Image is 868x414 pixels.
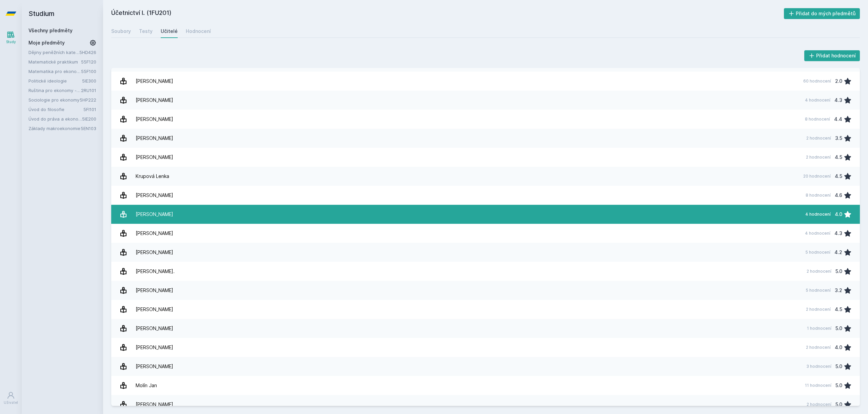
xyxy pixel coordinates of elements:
[136,246,173,259] div: [PERSON_NAME]
[111,72,860,91] a: [PERSON_NAME] 60 hodnocení 2.0
[111,28,131,35] div: Soubory
[111,395,860,414] a: [PERSON_NAME] 2 hodnocení 5.0
[111,243,860,262] a: [PERSON_NAME] 5 hodnocení 4.2
[111,205,860,224] a: [PERSON_NAME] 4 hodnocení 4.0
[806,364,831,369] div: 3 hodnocení
[111,338,860,357] a: [PERSON_NAME] 2 hodnocení 4.0
[161,28,178,35] div: Učitelé
[82,78,96,84] a: 5IE300
[111,110,860,129] a: [PERSON_NAME] 8 hodnocení 4.4
[28,87,81,94] a: Ruština pro ekonomy - základní úroveň 1 (A1)
[111,300,860,319] a: [PERSON_NAME] 2 hodnocení 4.5
[835,131,842,145] div: 3.5
[28,28,73,33] a: Všechny předměty
[4,400,18,405] div: Uživatel
[136,208,173,221] div: [PERSON_NAME]
[136,303,173,316] div: [PERSON_NAME]
[136,360,173,373] div: [PERSON_NAME]
[805,97,830,103] div: 4 hodnocení
[805,212,831,217] div: 4 hodnocení
[835,341,842,354] div: 4.0
[28,106,83,113] a: Úvod do filosofie
[111,91,860,110] a: [PERSON_NAME] 4 hodnocení 4.3
[28,68,81,75] a: Matematika pro ekonomy (Matematika A)
[806,307,831,312] div: 2 hodnocení
[81,126,96,131] a: 5EN103
[136,74,173,88] div: [PERSON_NAME]
[136,169,169,183] div: Krupová Lenka
[806,288,831,293] div: 5 hodnocení
[111,186,860,205] a: [PERSON_NAME] 8 hodnocení 4.6
[136,188,173,202] div: [PERSON_NAME]
[806,155,831,160] div: 2 hodnocení
[111,262,860,281] a: [PERSON_NAME]. 2 hodnocení 5.0
[111,8,784,19] h2: Účetnictví I. (1FU201)
[28,49,79,56] a: Dějiny peněžních kategorií a institucí
[834,112,842,126] div: 4.4
[136,284,173,297] div: [PERSON_NAME]
[80,97,96,103] a: 5HP222
[139,24,153,38] a: Testy
[835,188,842,202] div: 4.6
[835,150,842,164] div: 4.5
[805,250,830,255] div: 5 hodnocení
[139,28,153,35] div: Testy
[807,269,831,274] div: 2 hodnocení
[81,59,96,65] a: 55F120
[186,24,211,38] a: Hodnocení
[111,319,860,338] a: [PERSON_NAME] 1 hodnocení 5.0
[79,50,96,55] a: 5HD426
[1,27,20,48] a: Study
[803,174,831,179] div: 20 hodnocení
[805,116,830,122] div: 8 hodnocení
[803,78,831,84] div: 60 hodnocení
[111,129,860,148] a: [PERSON_NAME] 2 hodnocení 3.5
[835,322,842,335] div: 5.0
[136,227,173,240] div: [PERSON_NAME]
[136,93,173,107] div: [PERSON_NAME]
[111,167,860,186] a: Krupová Lenka 20 hodnocení 4.5
[111,357,860,376] a: [PERSON_NAME] 3 hodnocení 5.0
[807,326,831,331] div: 1 hodnocení
[136,379,157,392] div: Molín Jan
[835,398,842,411] div: 5.0
[6,39,16,44] div: Study
[81,69,96,74] a: 55F100
[806,345,831,350] div: 2 hodnocení
[807,402,831,407] div: 2 hodnocení
[136,322,173,335] div: [PERSON_NAME]
[136,265,175,278] div: [PERSON_NAME].
[834,93,842,107] div: 4.3
[28,125,81,132] a: Základy makroekonomie
[1,388,20,409] a: Uživatel
[834,246,842,259] div: 4.2
[161,24,178,38] a: Učitelé
[82,116,96,122] a: 5IE200
[186,28,211,35] div: Hodnocení
[136,341,173,354] div: [PERSON_NAME]
[111,24,131,38] a: Soubory
[784,8,860,19] button: Přidat do mých předmětů
[28,58,81,65] a: Matematické praktikum
[805,383,831,388] div: 11 hodnocení
[28,115,82,122] a: Úvod do práva a ekonomie
[804,50,860,61] button: Přidat hodnocení
[805,231,830,236] div: 4 hodnocení
[835,360,842,373] div: 5.0
[81,88,96,93] a: 2RU101
[835,169,842,183] div: 4.5
[111,224,860,243] a: [PERSON_NAME] 4 hodnocení 4.3
[835,284,842,297] div: 3.2
[136,398,173,411] div: [PERSON_NAME]
[28,96,80,103] a: Sociologie pro ekonomy
[111,148,860,167] a: [PERSON_NAME] 2 hodnocení 4.5
[28,39,65,46] span: Moje předměty
[835,74,842,88] div: 2.0
[136,131,173,145] div: [PERSON_NAME]
[83,107,96,112] a: 5FI101
[806,136,831,141] div: 2 hodnocení
[835,208,842,221] div: 4.0
[806,193,831,198] div: 8 hodnocení
[834,227,842,240] div: 4.3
